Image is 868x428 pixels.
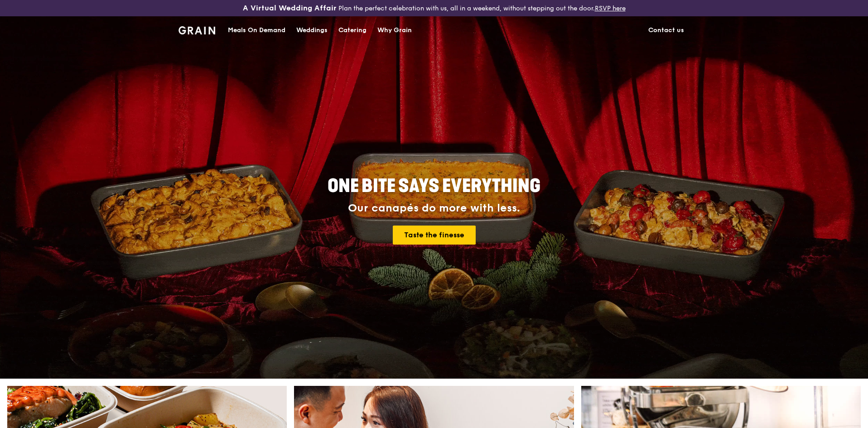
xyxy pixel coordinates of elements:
div: Our canapés do more with less. [271,202,597,215]
div: Why Grain [377,17,412,44]
span: ONE BITE SAYS EVERYTHING [328,175,540,197]
a: GrainGrain [178,16,215,43]
div: Catering [338,17,366,44]
a: Catering [333,17,372,44]
a: Taste the finesse [393,226,476,245]
img: Grain [178,26,215,34]
a: RSVP here [595,5,626,12]
div: Meals On Demand [228,17,285,44]
div: Weddings [296,17,328,44]
a: Weddings [291,17,333,44]
a: Contact us [643,17,690,44]
div: Plan the perfect celebration with us, all in a weekend, without stepping out the door. [173,4,695,13]
a: Why Grain [372,17,417,44]
h3: A Virtual Wedding Affair [243,4,337,13]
